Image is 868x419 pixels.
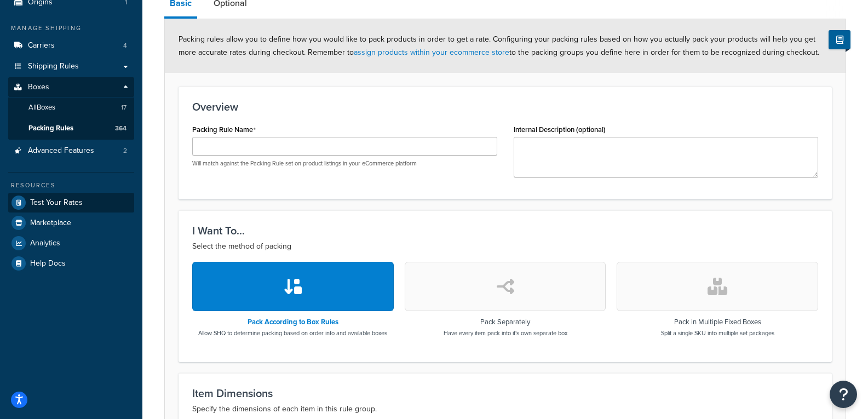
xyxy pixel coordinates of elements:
[8,193,134,213] a: Test Your Rates
[8,118,134,139] li: Packing Rules
[444,318,567,326] h3: Pack Separately
[192,159,497,168] p: Will match against the Packing Rule set on product listings in your eCommerce platform
[192,101,818,113] h3: Overview
[198,329,387,337] p: Allow SHQ to determine packing based on order info and available boxes
[829,30,850,49] button: Show Help Docs
[8,77,134,97] a: Boxes
[28,146,94,156] span: Advanced Features
[28,83,49,92] span: Boxes
[121,103,127,112] span: 17
[192,125,256,134] label: Packing Rule Name
[8,36,134,56] a: Carriers4
[123,146,127,156] span: 2
[179,33,819,58] span: Packing rules allow you to define how you would like to pack products in order to get a rate. Con...
[8,36,134,56] li: Carriers
[8,141,134,161] li: Advanced Features
[123,41,127,50] span: 4
[28,124,73,133] span: Packing Rules
[30,198,83,208] span: Test Your Rates
[8,118,134,139] a: Packing Rules364
[444,329,567,337] p: Have every item pack into it's own separate box
[28,103,55,112] span: All Boxes
[28,62,79,71] span: Shipping Rules
[192,387,818,399] h3: Item Dimensions
[30,219,71,228] span: Marketplace
[8,24,134,33] div: Manage Shipping
[30,239,60,248] span: Analytics
[198,318,387,326] h3: Pack According to Box Rules
[8,233,134,253] a: Analytics
[830,381,857,408] button: Open Resource Center
[115,124,127,133] span: 364
[661,318,774,326] h3: Pack in Multiple Fixed Boxes
[8,254,134,273] a: Help Docs
[28,41,55,50] span: Carriers
[8,213,134,233] a: Marketplace
[8,97,134,118] a: AllBoxes17
[8,77,134,140] li: Boxes
[8,141,134,161] a: Advanced Features2
[192,225,818,237] h3: I Want To...
[661,329,774,337] p: Split a single SKU into multiple set packages
[30,259,66,268] span: Help Docs
[192,240,818,253] p: Select the method of packing
[354,47,509,58] a: assign products within your ecommerce store
[8,56,134,77] a: Shipping Rules
[514,125,606,134] label: Internal Description (optional)
[8,181,134,190] div: Resources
